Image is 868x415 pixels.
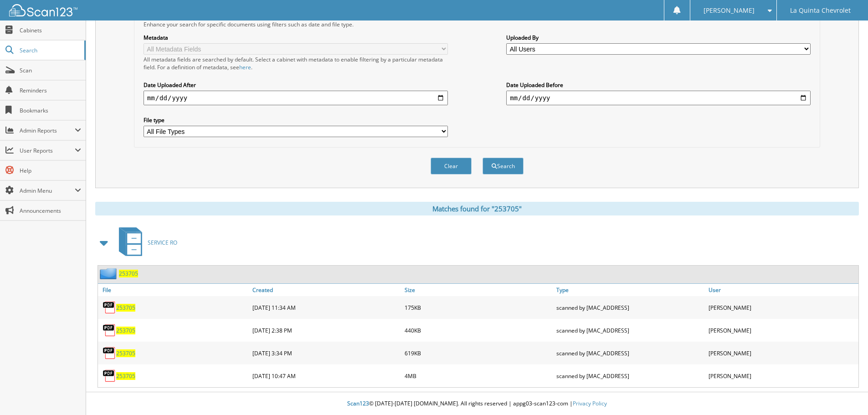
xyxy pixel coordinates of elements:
[402,321,555,339] div: 440KB
[402,298,555,317] div: 175KB
[20,67,81,74] span: Scan
[704,8,755,13] span: [PERSON_NAME]
[95,202,859,215] div: Matches found for "253705"
[402,344,555,362] div: 619KB
[144,116,448,124] label: File type
[706,344,858,362] div: [PERSON_NAME]
[119,270,138,277] a: 253705
[148,239,177,246] span: SERVICE RO
[20,127,75,134] span: Admin Reports
[822,371,868,415] iframe: Chat Widget
[20,46,80,54] span: Search
[144,56,448,71] div: All metadata fields are searched by default. Select a cabinet with metadata to enable filtering b...
[250,284,402,296] a: Created
[116,349,135,357] a: 253705
[250,344,402,362] div: [DATE] 3:34 PM
[113,225,177,261] a: SERVICE RO
[144,34,448,41] label: Metadata
[506,81,811,89] label: Date Uploaded Before
[573,400,607,407] a: Privacy Policy
[402,284,555,296] a: Size
[706,367,858,385] div: [PERSON_NAME]
[144,81,448,89] label: Date Uploaded After
[86,393,868,415] div: © [DATE]-[DATE] [DOMAIN_NAME]. All rights reserved | appg03-scan123-com |
[116,304,135,312] a: 253705
[98,284,250,296] a: File
[402,367,555,385] div: 4MB
[554,367,706,385] div: scanned by [MAC_ADDRESS]
[103,323,116,337] img: PDF.png
[554,284,706,296] a: Type
[347,400,369,407] span: Scan123
[139,20,815,28] div: Enhance your search for specific documents using filters such as date and file type.
[100,268,119,279] img: folder2.png
[144,91,448,105] input: start
[483,158,524,174] button: Search
[20,147,75,154] span: User Reports
[103,301,116,314] img: PDF.png
[20,207,81,215] span: Announcements
[20,26,81,34] span: Cabinets
[554,344,706,362] div: scanned by [MAC_ADDRESS]
[706,284,858,296] a: User
[790,8,851,13] span: La Quinta Chevrolet
[506,91,811,105] input: end
[116,327,135,334] a: 253705
[706,321,858,339] div: [PERSON_NAME]
[554,321,706,339] div: scanned by [MAC_ADDRESS]
[103,369,116,383] img: PDF.png
[239,63,251,71] a: here
[20,87,81,94] span: Reminders
[250,298,402,317] div: [DATE] 11:34 AM
[250,367,402,385] div: [DATE] 10:47 AM
[103,346,116,360] img: PDF.png
[20,107,81,114] span: Bookmarks
[20,187,75,195] span: Admin Menu
[250,321,402,339] div: [DATE] 2:38 PM
[706,298,858,317] div: [PERSON_NAME]
[506,34,811,41] label: Uploaded By
[20,167,81,174] span: Help
[9,4,77,16] img: scan123-logo-white.svg
[116,372,135,380] a: 253705
[554,298,706,317] div: scanned by [MAC_ADDRESS]
[431,158,472,174] button: Clear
